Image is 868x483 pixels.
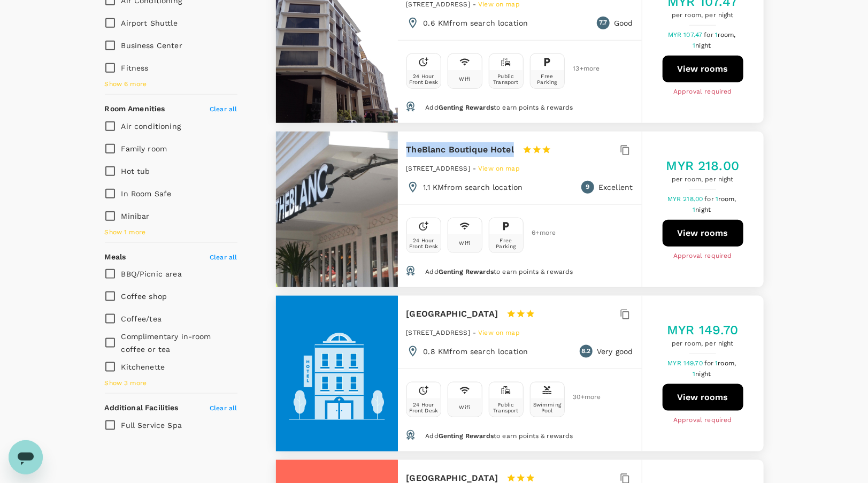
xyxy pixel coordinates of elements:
div: Wifi [459,404,471,410]
span: for [704,31,715,39]
span: [STREET_ADDRESS] [406,329,470,336]
span: View on map [478,165,520,172]
span: for [705,195,716,203]
span: 1 [693,206,713,213]
span: for [704,359,715,367]
h6: Meals [105,251,126,263]
span: BBQ/Picnic area [121,270,182,278]
p: Very good [597,346,633,357]
span: room, [718,195,736,203]
span: MYR 149.70 [668,359,705,367]
span: night [696,206,711,213]
span: - [473,1,478,8]
span: per room, per night [667,339,739,349]
span: Fitness [121,64,149,72]
span: In Room Safe [121,189,172,198]
span: Genting Rewards [439,432,494,440]
span: Clear all [210,254,237,261]
a: View on map [478,164,520,172]
span: Coffee shop [121,292,167,301]
span: Show 3 more [105,378,147,389]
span: per room, per night [667,10,738,21]
span: 1 [693,370,713,378]
span: 6 + more [532,229,548,236]
h6: Room Amenities [105,103,165,115]
a: View on map [478,328,520,336]
h6: Additional Facilities [105,402,179,414]
span: per room, per night [666,174,740,185]
span: 13 + more [573,65,589,72]
div: Free Parking [491,237,521,249]
span: Complimentary in-room coffee or tea [121,332,211,354]
span: Airport Shuttle [121,19,178,27]
span: Genting Rewards [439,268,494,275]
span: Clear all [210,404,237,412]
span: Business Center [121,41,182,50]
span: - [473,329,478,336]
span: Add to earn points & rewards [425,268,573,275]
div: Wifi [459,240,471,246]
h6: [GEOGRAPHIC_DATA] [406,306,498,321]
span: 9 [586,182,590,193]
span: room, [718,31,736,39]
span: MYR 107.47 [668,31,704,39]
iframe: Button to launch messaging window [9,440,43,474]
h6: TheBlanc Boutique Hotel [406,142,514,157]
button: View rooms [663,384,743,411]
div: Public Transport [491,73,521,85]
h5: MYR 218.00 [666,157,740,174]
span: room, [718,359,736,367]
span: View on map [478,1,520,8]
span: Add to earn points & rewards [425,104,573,111]
span: [STREET_ADDRESS] [406,1,470,8]
span: Approval required [673,251,732,262]
span: 1 [715,31,738,39]
span: 7.7 [599,18,607,28]
span: 8.2 [581,346,590,357]
span: Air conditioning [121,122,181,131]
span: 1 [716,195,738,203]
span: Show 6 more [105,79,147,90]
span: 1 [716,359,738,367]
p: 0.6 KM from search location [424,18,528,28]
span: MYR 218.00 [667,195,705,203]
span: [STREET_ADDRESS] [406,165,470,172]
span: Add to earn points & rewards [425,432,573,440]
span: Genting Rewards [439,104,494,111]
p: Good [614,18,633,28]
div: Wifi [459,76,471,82]
div: Public Transport [491,402,521,413]
span: Family room [121,144,167,153]
span: night [696,42,711,49]
p: 1.1 KM from search location [424,182,523,193]
span: night [696,370,711,378]
button: View rooms [663,220,743,247]
div: 24 Hour Front Desk [409,402,439,413]
span: Hot tub [121,167,150,175]
div: 24 Hour Front Desk [409,237,439,249]
p: Excellent [598,182,633,193]
div: 24 Hour Front Desk [409,73,439,85]
span: Full Service Spa [121,421,182,430]
span: Show 1 more [105,227,146,238]
span: 1 [693,42,713,49]
span: 30 + more [573,394,589,401]
button: View rooms [663,56,743,82]
div: Swimming Pool [533,402,562,413]
span: Coffee/tea [121,315,162,323]
h5: MYR 149.70 [667,321,739,339]
span: Kitchenette [121,363,165,371]
div: Free Parking [533,73,562,85]
span: Approval required [673,415,732,426]
span: Clear all [210,105,237,113]
span: Minibar [121,212,150,220]
span: View on map [478,329,520,336]
span: - [473,165,478,172]
span: Approval required [673,87,732,97]
p: 0.8 KM from search location [424,346,528,357]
